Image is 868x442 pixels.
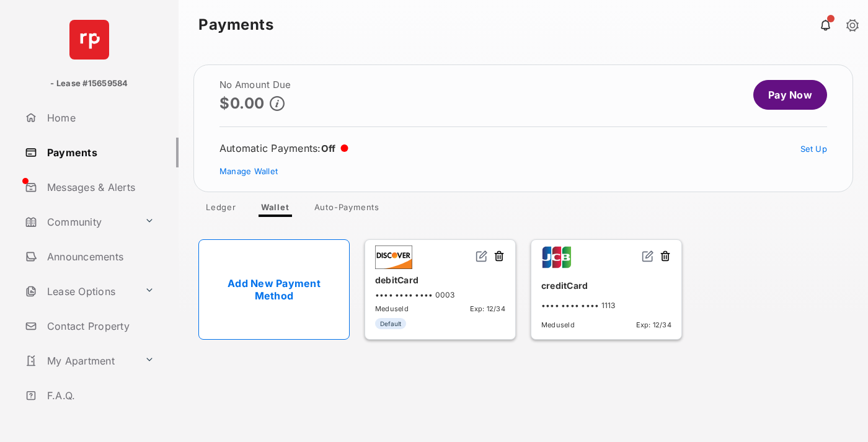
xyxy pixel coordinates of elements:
a: Manage Wallet [219,166,278,176]
a: Contact Property [20,311,179,341]
a: Wallet [251,202,299,217]
span: Off [321,143,336,154]
img: svg+xml;base64,PHN2ZyB2aWV3Qm94PSIwIDAgMjQgMjQiIHdpZHRoPSIxNiIgaGVpZ2h0PSIxNiIgZmlsbD0ibm9uZSIgeG... [476,250,488,262]
a: Add New Payment Method [198,239,350,340]
a: Auto-Payments [304,202,389,217]
p: - Lease #15659584 [50,77,128,90]
span: Meduseld [541,320,575,329]
a: My Apartment [20,346,139,376]
span: Exp: 12/34 [636,320,671,329]
a: Community [20,207,139,237]
img: svg+xml;base64,PHN2ZyB4bWxucz0iaHR0cDovL3d3dy53My5vcmcvMjAwMC9zdmciIHdpZHRoPSI2NCIgaGVpZ2h0PSI2NC... [69,20,109,60]
div: •••• •••• •••• 1113 [541,301,671,310]
a: Ledger [196,202,246,217]
a: F.A.Q. [20,381,179,410]
span: Exp: 12/34 [470,304,505,313]
img: svg+xml;base64,PHN2ZyB2aWV3Qm94PSIwIDAgMjQgMjQiIHdpZHRoPSIxNiIgaGVpZ2h0PSIxNiIgZmlsbD0ibm9uZSIgeG... [642,250,654,262]
div: creditCard [541,275,671,296]
strong: Payments [198,17,273,32]
a: Messages & Alerts [20,172,179,202]
div: Automatic Payments : [219,142,348,154]
div: •••• •••• •••• 0003 [375,290,505,299]
p: $0.00 [219,95,265,112]
div: debitCard [375,270,505,290]
a: Home [20,103,179,133]
a: Lease Options [20,276,139,306]
a: Payments [20,138,179,167]
a: Set Up [800,144,828,154]
span: Meduseld [375,304,409,313]
h2: No Amount Due [219,80,291,90]
a: Announcements [20,242,179,272]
